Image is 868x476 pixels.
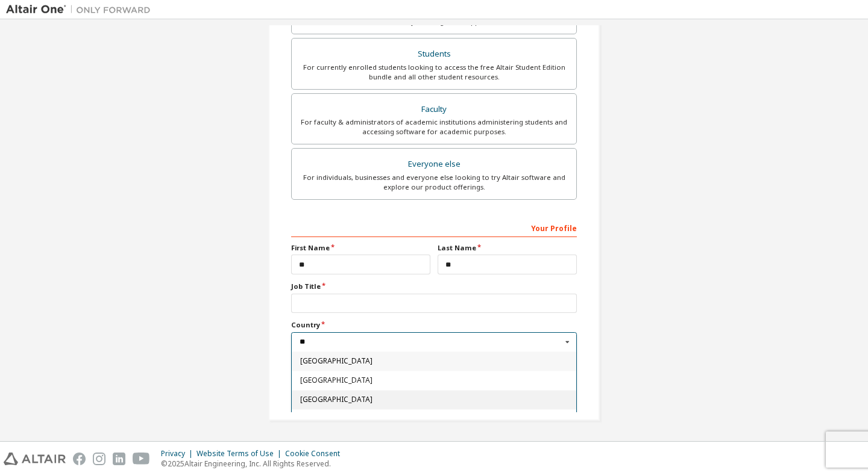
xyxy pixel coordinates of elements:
img: facebook.svg [73,453,86,465]
label: Country [291,320,577,330]
div: Your Profile [291,218,577,237]
img: Altair One [6,4,157,16]
span: [GEOGRAPHIC_DATA] [300,377,568,384]
div: Cookie Consent [285,449,347,459]
div: Faculty [299,101,569,118]
label: Job Title [291,282,577,291]
span: [GEOGRAPHIC_DATA] [300,357,568,365]
p: © 2025 Altair Engineering, Inc. All Rights Reserved. [161,459,347,469]
img: altair_logo.svg [4,453,66,465]
div: Website Terms of Use [197,449,285,459]
div: Students [299,46,569,63]
div: For faculty & administrators of academic institutions administering students and accessing softwa... [299,117,569,137]
img: youtube.svg [133,453,150,465]
div: For currently enrolled students looking to access the free Altair Student Edition bundle and all ... [299,63,569,82]
img: linkedin.svg [113,453,125,465]
label: Last Name [438,243,577,253]
div: For individuals, businesses and everyone else looking to try Altair software and explore our prod... [299,173,569,192]
div: Privacy [161,449,197,459]
label: First Name [291,243,430,253]
div: Everyone else [299,156,569,173]
img: instagram.svg [93,453,105,465]
span: [GEOGRAPHIC_DATA] [300,396,568,403]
